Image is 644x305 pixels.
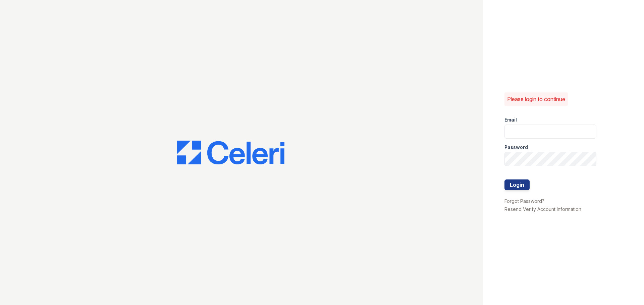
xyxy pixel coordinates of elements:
p: Please login to continue [507,95,565,103]
label: Email [504,117,517,123]
a: Resend Verify Account Information [504,206,581,212]
a: Forgot Password? [504,198,544,204]
button: Login [504,179,530,190]
label: Password [504,144,528,151]
img: CE_Logo_Blue-a8612792a0a2168367f1c8372b55b34899dd931a85d93a1a3d3e32e68fde9ad4.png [177,141,284,165]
